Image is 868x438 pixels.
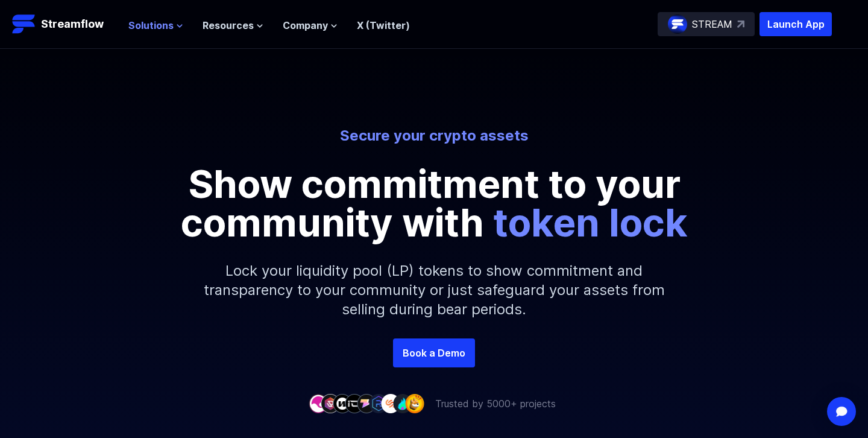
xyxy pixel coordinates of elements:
a: STREAM [658,12,755,36]
p: Show commitment to your community with [163,165,705,242]
p: Trusted by 5000+ projects [435,396,556,411]
span: Solutions [128,18,174,33]
a: X (Twitter) [357,19,410,31]
p: Streamflow [41,16,104,33]
a: Streamflow [12,12,116,36]
a: Book a Demo [393,338,475,367]
button: Resources [203,18,263,33]
span: Company [283,18,328,33]
span: Resources [203,18,254,33]
img: company-4 [345,394,364,413]
img: Streamflow Logo [12,12,36,36]
img: company-1 [309,394,328,413]
img: company-8 [393,394,412,413]
span: token lock [493,199,688,246]
p: Lock your liquidity pool (LP) tokens to show commitment and transparency to your community or jus... [175,242,693,338]
img: company-7 [381,394,400,413]
div: Open Intercom Messenger [827,397,856,426]
p: STREAM [692,17,732,31]
img: company-5 [357,394,376,413]
button: Solutions [128,18,183,33]
button: Company [283,18,338,33]
button: Launch App [759,12,832,36]
p: Secure your crypto assets [100,126,768,145]
img: streamflow-logo-circle.png [668,14,687,34]
img: company-2 [321,394,340,413]
img: company-9 [405,394,424,413]
img: company-3 [333,394,352,413]
img: top-right-arrow.svg [737,21,744,28]
img: company-6 [369,394,388,413]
